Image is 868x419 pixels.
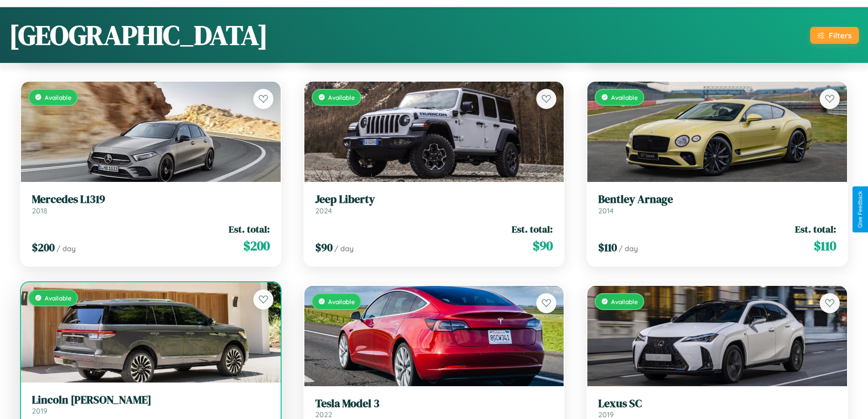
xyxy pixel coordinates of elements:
a: Lincoln [PERSON_NAME]2019 [32,393,270,416]
span: Est. total: [229,222,270,236]
span: Available [611,298,638,305]
h3: Mercedes L1319 [32,193,270,206]
a: Jeep Liberty2024 [315,193,553,215]
span: $ 90 [533,237,553,255]
span: 2022 [315,410,332,419]
span: Available [45,294,72,302]
span: $ 110 [598,240,617,255]
h3: Bentley Arnage [598,193,836,206]
span: / day [619,244,638,253]
span: $ 90 [315,240,333,255]
a: Mercedes L13192018 [32,193,270,215]
span: $ 110 [814,237,836,255]
h3: Lexus SC [598,397,836,410]
span: $ 200 [32,240,55,255]
h3: Tesla Model 3 [315,397,553,410]
button: Filters [810,27,859,44]
span: 2014 [598,206,614,215]
span: / day [334,244,354,253]
span: 2018 [32,206,47,215]
span: Available [328,298,355,305]
div: Give Feedback [857,191,863,228]
span: $ 200 [243,237,270,255]
span: Est. total: [512,222,553,236]
span: 2024 [315,206,332,215]
h1: [GEOGRAPHIC_DATA] [9,16,268,54]
span: Available [45,93,72,101]
span: Available [328,93,355,101]
span: 2019 [598,410,614,419]
div: Filters [829,31,852,40]
h3: Jeep Liberty [315,193,553,206]
a: Bentley Arnage2014 [598,193,836,215]
span: Available [611,93,638,101]
h3: Lincoln [PERSON_NAME] [32,393,270,407]
span: 2019 [32,406,47,415]
span: / day [56,244,76,253]
span: Est. total: [795,222,836,236]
